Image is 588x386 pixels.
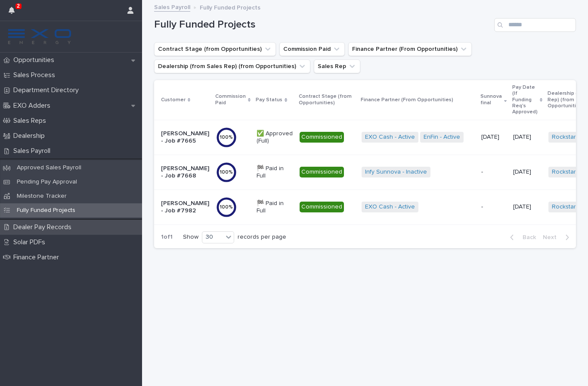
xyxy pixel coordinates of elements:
[154,42,276,56] button: Contract Stage (from Opportunities)
[154,19,491,31] h1: Fully Funded Projects
[300,132,344,143] div: Commissioned
[256,95,282,105] p: Pay Status
[10,102,57,110] p: EXO Adders
[300,167,344,177] div: Commissioned
[10,147,57,155] p: Sales Payroll
[10,117,53,125] p: Sales Reps
[9,5,20,21] div: 2
[257,200,293,215] p: 🏁 Paid in Full
[154,2,190,12] a: Sales Payroll
[10,86,86,94] p: Department Directory
[10,132,52,140] p: Dealership
[481,168,506,176] p: -
[183,233,198,241] p: Show
[238,233,286,241] p: records per page
[257,165,293,180] p: 🏁 Paid in Full
[512,83,538,117] p: Pay Date (If Funding Req's Approved)
[10,71,62,79] p: Sales Process
[216,169,237,175] div: 100 %
[200,2,260,12] p: Fully Funded Projects
[365,168,427,176] a: Infy Sunnova - Inactive
[513,203,542,211] p: [DATE]
[539,233,576,241] button: Next
[513,168,542,176] p: [DATE]
[161,95,186,105] p: Customer
[424,134,460,141] a: EnFin - Active
[503,233,539,241] button: Back
[365,203,415,211] a: EXO Cash - Active
[361,95,453,105] p: Finance Partner (From Opportunities)
[494,18,576,32] input: Search
[481,134,506,141] p: [DATE]
[10,223,78,231] p: Dealer Pay Records
[215,92,246,108] p: Commission Paid
[348,42,472,56] button: Finance Partner (From Opportunities)
[216,134,237,140] div: 100 %
[161,200,209,215] p: [PERSON_NAME] - Job #7982
[314,59,360,73] button: Sales Rep
[299,92,356,108] p: Contract Stage (from Opportunities)
[216,204,237,210] div: 100 %
[517,234,536,240] span: Back
[154,227,179,248] p: 1 of 1
[7,28,72,45] img: FKS5r6ZBThi8E5hshIGi
[300,202,344,212] div: Commissioned
[10,193,74,200] p: Milestone Tracker
[161,130,209,145] p: [PERSON_NAME] - Job #7665
[481,203,506,211] p: -
[257,130,293,145] p: ✅ Approved (Full)
[10,164,88,171] p: Approved Sales Payroll
[10,56,61,64] p: Opportunities
[10,253,66,261] p: Finance Partner
[161,165,209,180] p: [PERSON_NAME] - Job #7668
[17,3,20,9] p: 2
[10,178,84,186] p: Pending Pay Approval
[10,207,82,214] p: Fully Funded Projects
[543,234,562,240] span: Next
[154,59,310,73] button: Dealership (from Sales Rep) (from Opportunities)
[202,233,223,242] div: 30
[513,134,542,141] p: [DATE]
[480,92,502,108] p: Sunnova final
[279,42,345,56] button: Commission Paid
[365,134,415,141] a: EXO Cash - Active
[10,238,52,246] p: Solar PDFs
